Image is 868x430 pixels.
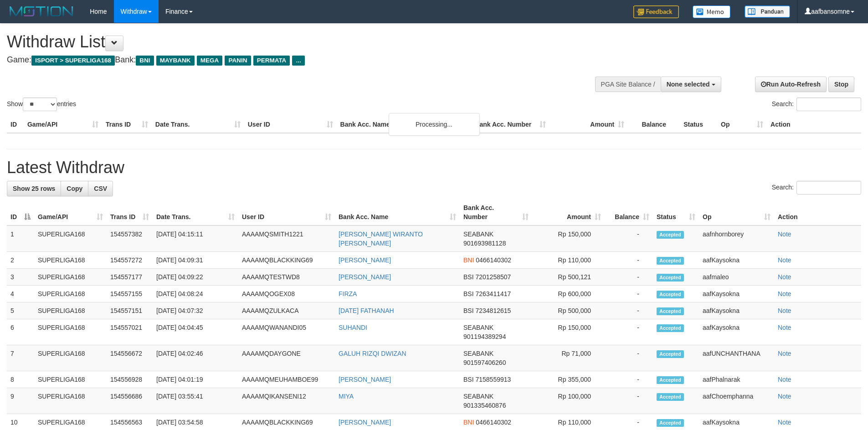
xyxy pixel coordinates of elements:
span: CSV [94,185,107,192]
td: Rp 150,000 [532,319,605,345]
td: SUPERLIGA168 [34,225,107,252]
td: 6 [7,319,34,345]
a: Note [778,376,791,383]
td: 4 [7,286,34,302]
td: AAAAMQOGEX08 [238,286,335,302]
span: Copy 7158559913 to clipboard [475,376,511,383]
td: - [605,286,653,302]
td: Rp 600,000 [532,286,605,302]
td: 154556672 [107,345,153,371]
span: ... [292,56,304,66]
th: Date Trans.: activate to sort column ascending [153,200,238,225]
td: Rp 150,000 [532,225,605,252]
td: - [605,302,653,319]
span: Copy 901597406260 to clipboard [463,359,506,366]
label: Search: [772,97,861,111]
td: - [605,225,653,252]
a: Note [778,350,791,357]
td: 154556686 [107,388,153,414]
th: Balance: activate to sort column ascending [605,200,653,225]
td: 9 [7,388,34,414]
td: SUPERLIGA168 [34,345,107,371]
td: AAAAMQBLACKKING69 [238,252,335,269]
td: [DATE] 04:01:19 [153,371,238,388]
th: ID: activate to sort column descending [7,200,34,225]
span: BSI [463,376,474,383]
th: User ID [244,116,337,133]
td: Rp 500,000 [532,302,605,319]
th: Op: activate to sort column ascending [699,200,774,225]
th: Balance [628,116,680,133]
th: Status [680,116,717,133]
td: Rp 100,000 [532,388,605,414]
td: [DATE] 04:08:24 [153,286,238,302]
a: FIRZA [339,290,357,297]
th: Action [774,200,861,225]
td: SUPERLIGA168 [34,319,107,345]
div: PGA Site Balance / [595,77,661,92]
span: Copy 901194389294 to clipboard [463,333,506,340]
label: Show entries [7,97,76,111]
td: aafmaleo [699,269,774,286]
td: AAAAMQSMITH1221 [238,225,335,252]
a: [DATE] FATHANAH [339,307,394,314]
th: User ID: activate to sort column ascending [238,200,335,225]
a: MIYA [339,393,354,400]
td: [DATE] 03:55:41 [153,388,238,414]
td: SUPERLIGA168 [34,269,107,286]
span: Copy 7263411417 to clipboard [475,290,511,297]
button: None selected [661,77,721,92]
td: Rp 500,121 [532,269,605,286]
span: SEABANK [463,324,493,331]
div: Processing... [389,113,480,136]
td: AAAAMQIKANSENI12 [238,388,335,414]
a: Run Auto-Refresh [755,77,827,92]
span: PERMATA [253,56,290,66]
td: 5 [7,302,34,319]
td: [DATE] 04:07:32 [153,302,238,319]
td: AAAAMQMEUHAMBOE99 [238,371,335,388]
td: 7 [7,345,34,371]
img: panduan.png [745,5,790,18]
span: Accepted [657,393,684,401]
span: SEABANK [463,230,493,238]
th: Bank Acc. Number: activate to sort column ascending [460,200,532,225]
img: Feedback.jpg [633,5,679,18]
a: [PERSON_NAME] WIRANTO [PERSON_NAME] [339,230,423,247]
th: Action [767,116,861,133]
td: aafUNCHANTHANA [699,345,774,371]
td: Rp 110,000 [532,252,605,269]
td: 2 [7,252,34,269]
span: Copy 0466140302 to clipboard [476,256,511,264]
span: Accepted [657,307,684,315]
td: - [605,388,653,414]
td: - [605,269,653,286]
td: Rp 71,000 [532,345,605,371]
a: Note [778,273,791,281]
th: ID [7,116,24,133]
td: aafChoemphanna [699,388,774,414]
span: SEABANK [463,350,493,357]
td: [DATE] 04:04:45 [153,319,238,345]
a: Stop [828,77,854,92]
span: Accepted [657,291,684,298]
span: Copy [67,185,82,192]
span: Copy 7201258507 to clipboard [475,273,511,281]
td: aafKaysokna [699,319,774,345]
input: Search: [796,181,861,195]
td: - [605,345,653,371]
span: Accepted [657,274,684,282]
span: Copy 7234812615 to clipboard [475,307,511,314]
label: Search: [772,181,861,195]
td: Rp 355,000 [532,371,605,388]
span: Accepted [657,257,684,265]
td: SUPERLIGA168 [34,252,107,269]
span: ISPORT > SUPERLIGA168 [31,56,115,66]
th: Game/API [24,116,102,133]
a: CSV [88,181,113,196]
span: Copy 901335460876 to clipboard [463,402,506,409]
span: Accepted [657,376,684,384]
td: SUPERLIGA168 [34,302,107,319]
span: BNI [136,56,154,66]
th: Game/API: activate to sort column ascending [34,200,107,225]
